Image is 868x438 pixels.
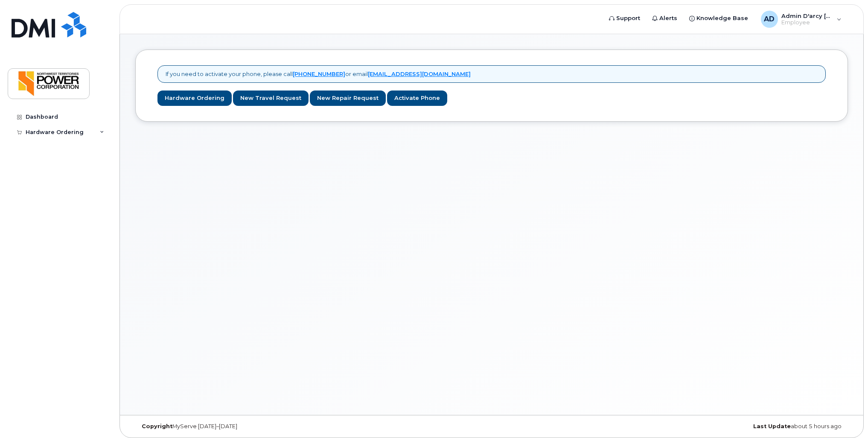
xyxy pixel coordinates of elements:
a: New Travel Request [233,91,309,106]
a: [PHONE_NUMBER] [293,70,345,77]
div: MyServe [DATE]–[DATE] [135,423,373,430]
div: about 5 hours ago [610,423,848,430]
a: Hardware Ordering [157,91,232,106]
a: New Repair Request [310,91,386,106]
a: Activate Phone [387,91,447,106]
strong: Last Update [753,423,791,429]
a: [EMAIL_ADDRESS][DOMAIN_NAME] [368,70,471,77]
p: If you need to activate your phone, please call or email [166,70,471,78]
strong: Copyright [142,423,172,429]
